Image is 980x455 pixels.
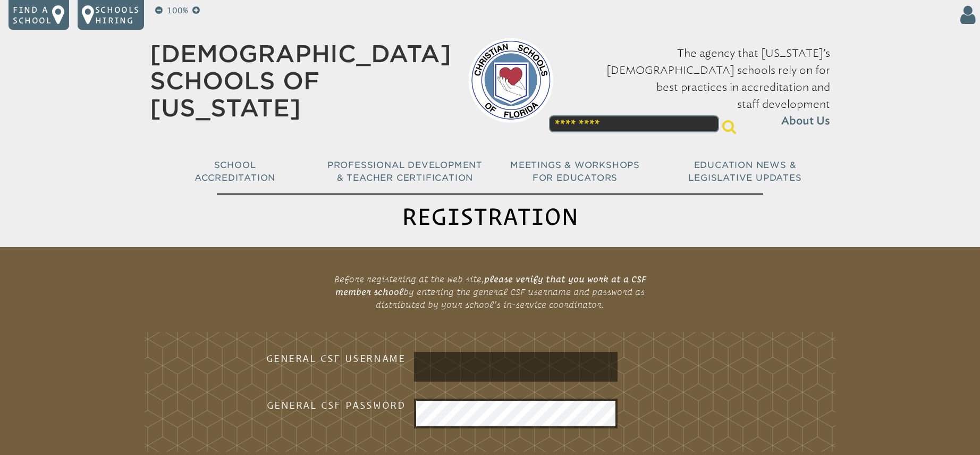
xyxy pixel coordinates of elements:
[335,274,646,297] b: please verify that you work at a CSF member school
[150,40,451,122] a: [DEMOGRAPHIC_DATA] Schools of [US_STATE]
[235,399,405,411] h3: General CSF Password
[327,160,483,183] span: Professional Development & Teacher Certification
[165,4,190,17] p: 100%
[13,4,52,26] p: Find a school
[95,4,140,26] p: Schools Hiring
[688,160,801,183] span: Education News & Legislative Updates
[235,352,405,365] h3: General CSF Username
[468,38,553,123] img: csf-logo-web-colors.png
[217,193,763,239] h1: Registration
[570,45,830,130] p: The agency that [US_STATE]’s [DEMOGRAPHIC_DATA] schools rely on for best practices in accreditati...
[781,113,830,130] span: About Us
[316,268,664,315] p: Before registering at the web site, by entering the general CSF username and password as distribu...
[195,160,275,183] span: School Accreditation
[510,160,640,183] span: Meetings & Workshops for Educators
